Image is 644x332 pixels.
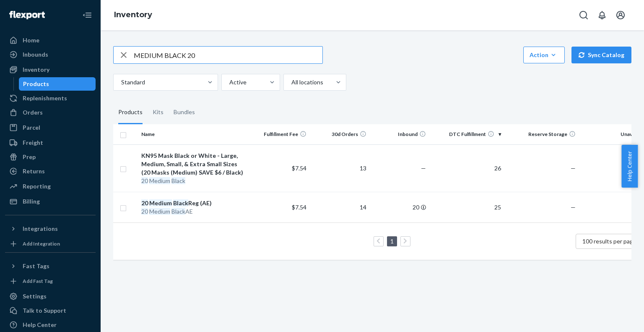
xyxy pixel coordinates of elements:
[5,165,96,178] a: Returns
[5,195,96,208] a: Billing
[5,136,96,149] a: Freight
[153,101,164,124] div: Kits
[174,101,195,124] div: Bundles
[23,139,43,147] div: Freight
[310,192,370,222] td: 14
[530,51,558,59] div: Action
[114,10,152,19] a: Inventory
[19,77,96,91] a: Products
[23,240,60,247] div: Add Integration
[370,192,430,222] td: 20
[291,78,291,86] input: All locations
[173,199,188,207] em: Black
[504,124,579,144] th: Reserve Storage
[120,78,121,86] input: Standard
[23,50,48,59] div: Inbounds
[389,238,395,245] a: Page 1 is your current page
[594,7,610,24] button: Open notifications
[23,80,49,88] div: Products
[23,292,47,301] div: Settings
[292,165,306,172] span: $7.54
[23,182,51,191] div: Reporting
[141,199,247,207] div: Reg (AE)
[571,204,576,211] span: —
[523,47,565,63] button: Action
[107,3,159,27] ol: breadcrumbs
[23,153,36,161] div: Prep
[250,124,310,144] th: Fulfillment Fee
[23,108,43,117] div: Orders
[149,177,170,184] em: Medium
[621,145,638,188] button: Help Center
[571,165,576,172] span: —
[5,91,96,105] a: Replenishments
[141,199,148,207] em: 20
[5,222,96,235] button: Integrations
[571,47,631,63] button: Sync Catalog
[23,225,58,233] div: Integrations
[5,106,96,119] a: Orders
[5,318,96,332] a: Help Center
[23,167,45,175] div: Returns
[23,277,53,285] div: Add Fast Tag
[23,36,39,44] div: Home
[23,94,67,102] div: Replenishments
[23,197,40,206] div: Billing
[5,63,96,76] a: Inventory
[310,144,370,192] td: 13
[171,208,185,215] em: Black
[134,47,322,63] input: Search inventory by name or sku
[23,123,40,132] div: Parcel
[171,177,185,184] em: Black
[23,321,57,329] div: Help Center
[429,144,504,192] td: 26
[141,207,247,216] div: AE
[149,199,172,207] em: Medium
[370,124,430,144] th: Inbound
[429,192,504,222] td: 25
[9,11,45,19] img: Flexport logo
[138,124,250,144] th: Name
[612,7,629,24] button: Open account menu
[79,7,96,24] button: Close Navigation
[582,238,636,245] span: 100 results per page
[149,208,170,215] em: Medium
[23,65,49,74] div: Inventory
[5,34,96,47] a: Home
[429,124,504,144] th: DTC Fulfillment
[421,165,426,172] span: —
[5,239,96,249] a: Add Integration
[5,276,96,286] a: Add Fast Tag
[292,204,306,211] span: $7.54
[5,259,96,273] button: Fast Tags
[5,48,96,61] a: Inbounds
[118,101,143,124] div: Products
[310,124,370,144] th: 30d Orders
[141,208,148,215] em: 20
[23,306,66,315] div: Talk to Support
[5,150,96,164] a: Prep
[141,152,247,177] div: KN95 Mask Black or White - Large, Medium, Small, & Extra Small Sizes (20 Masks (Medium) SAVE $6 /...
[5,121,96,134] a: Parcel
[5,290,96,303] a: Settings
[141,177,148,184] em: 20
[23,262,49,270] div: Fast Tags
[5,180,96,193] a: Reporting
[575,7,592,24] button: Open Search Box
[5,304,96,317] a: Talk to Support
